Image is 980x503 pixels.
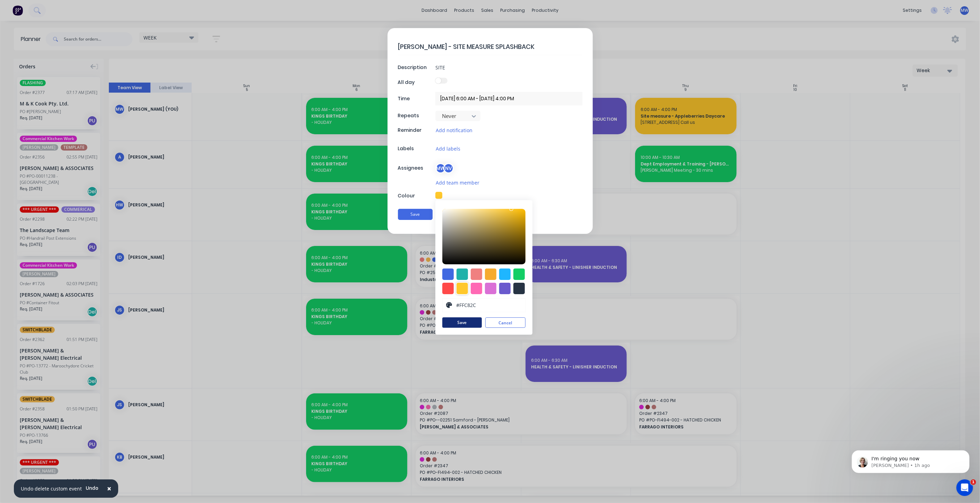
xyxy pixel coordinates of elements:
[485,283,496,294] div: #da70d6
[435,179,480,187] button: Add team member
[398,64,434,71] div: Description
[485,317,526,328] button: Cancel
[442,268,454,280] div: #4169e1
[513,283,525,294] div: #273444
[485,268,496,280] div: #f6ab2f
[82,483,102,493] button: Undo
[457,268,468,280] div: #20b2aa
[398,95,434,102] div: Time
[443,163,454,173] div: NV
[398,192,434,199] div: Colour
[398,209,433,220] button: Save
[442,317,482,328] button: Save
[971,479,976,485] span: 1
[398,127,434,134] div: Reminder
[841,436,980,484] iframe: Intercom notifications message
[398,145,434,152] div: Labels
[471,283,482,294] div: #ff69b4
[107,484,111,493] span: ×
[499,283,511,294] div: #6a5acd
[442,283,454,294] div: #ff4949
[398,39,582,55] textarea: [PERSON_NAME] - SITE MEASURE SPLASHBACK
[956,479,973,496] iframe: Intercom live chat
[398,79,434,86] div: All day
[398,164,434,172] div: Assignees
[471,268,482,280] div: #f08080
[435,145,461,153] button: Add labels
[513,268,525,280] div: #13ce66
[499,268,511,280] div: #1fb6ff
[435,62,582,73] input: Enter a description
[100,480,118,497] button: Close
[21,485,82,492] div: Undo delete custom event
[457,283,468,294] div: #ffc82c
[398,112,434,119] div: Repeats
[435,126,473,134] button: Add notification
[435,163,446,173] div: MW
